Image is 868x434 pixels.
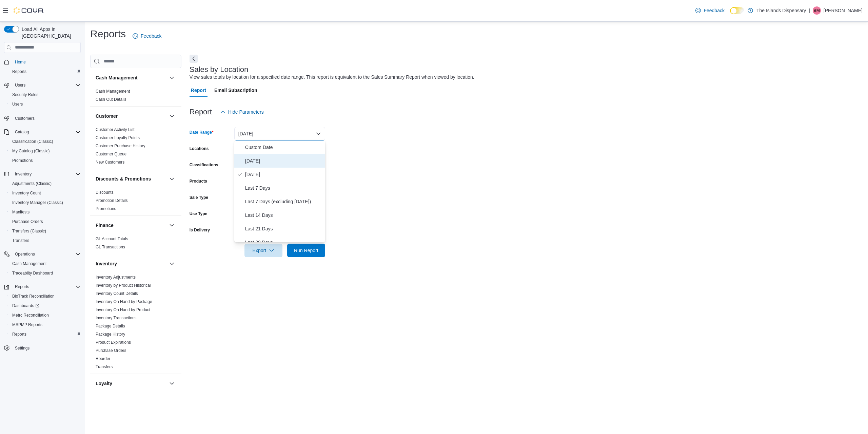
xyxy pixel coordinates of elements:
[96,190,114,195] a: Discounts
[96,127,135,132] span: Customer Activity List
[245,197,322,206] span: Last 7 Days (excluding [DATE])
[217,105,267,119] button: Hide Parameters
[96,222,114,229] h3: Finance
[7,310,83,320] button: Metrc Reconciliation
[824,6,863,15] p: [PERSON_NAME]
[12,250,81,258] span: Operations
[294,247,318,254] span: Run Report
[96,340,131,345] a: Product Expirations
[9,321,45,329] a: MSPMP Reports
[9,147,53,155] a: My Catalog (Classic)
[7,207,83,217] button: Manifests
[96,348,126,353] a: Purchase Orders
[90,393,181,412] div: Loyalty
[12,344,32,352] a: Settings
[96,89,130,94] a: Cash Management
[96,206,116,211] span: Promotions
[9,91,81,99] span: Security Roles
[9,68,81,76] span: Reports
[96,237,128,241] a: GL Account Totals
[12,58,81,66] span: Home
[12,238,29,243] span: Transfers
[96,97,126,102] a: Cash Out Details
[9,180,54,188] a: Adjustments (Classic)
[14,7,44,14] img: Cova
[9,237,81,245] span: Transfers
[12,58,28,66] a: Home
[7,268,83,278] button: Traceabilty Dashboard
[7,146,83,156] button: My Catalog (Classic)
[15,82,25,88] span: Users
[245,143,322,151] span: Custom Date
[190,55,198,63] button: Next
[168,74,176,82] button: Cash Management
[96,307,150,313] span: Inventory On Hand by Product
[96,260,166,267] button: Inventory
[12,228,46,234] span: Transfers (Classic)
[9,100,81,108] span: Users
[90,273,181,374] div: Inventory
[96,113,166,119] button: Customer
[7,259,83,268] button: Cash Management
[96,291,138,296] span: Inventory Count Details
[9,227,81,235] span: Transfers (Classic)
[12,81,81,89] span: Users
[96,222,166,229] button: Finance
[7,198,83,207] button: Inventory Manager (Classic)
[234,127,325,140] button: [DATE]
[9,292,81,300] span: BioTrack Reconciliation
[1,57,83,67] button: Home
[7,99,83,109] button: Users
[96,74,138,81] h3: Cash Management
[190,162,218,168] label: Classifications
[96,143,145,149] span: Customer Purchase History
[90,235,181,254] div: Finance
[12,344,81,352] span: Settings
[96,175,166,182] button: Discounts & Promotions
[9,199,81,207] span: Inventory Manager (Classic)
[96,74,166,81] button: Cash Management
[190,130,214,135] label: Date Range
[168,112,176,120] button: Customer
[12,283,81,291] span: Reports
[756,6,806,15] p: The Islands Dispensary
[96,356,110,361] a: Reorder
[1,113,83,123] button: Customers
[228,109,264,115] span: Hide Parameters
[15,284,29,289] span: Reports
[12,283,32,291] button: Reports
[9,302,81,310] span: Dashboards
[96,159,124,165] span: New Customers
[96,245,125,249] a: GL Transactions
[9,260,49,268] a: Cash Management
[9,218,81,226] span: Purchase Orders
[90,188,181,215] div: Discounts & Promotions
[9,189,81,197] span: Inventory Count
[9,199,66,207] a: Inventory Manager (Classic)
[7,179,83,188] button: Adjustments (Classic)
[190,74,474,81] div: View sales totals by location for a specified date range. This report is equivalent to the Sales ...
[96,315,137,321] span: Inventory Transactions
[96,364,113,369] a: Transfers
[12,190,41,196] span: Inventory Count
[12,114,81,122] span: Customers
[9,237,32,245] a: Transfers
[96,299,152,304] a: Inventory On Hand by Package
[12,81,28,89] button: Users
[814,6,820,15] span: BM
[7,188,83,198] button: Inventory Count
[96,316,137,320] a: Inventory Transactions
[730,7,744,14] input: Dark Mode
[15,171,32,177] span: Inventory
[287,244,325,257] button: Run Report
[9,321,81,329] span: MSPMP Reports
[245,211,322,219] span: Last 14 Days
[7,90,83,99] button: Security Roles
[245,225,322,233] span: Last 21 Days
[96,340,131,345] span: Product Expirations
[9,180,81,188] span: Adjustments (Classic)
[9,218,46,226] a: Purchase Orders
[96,175,151,182] h3: Discounts & Promotions
[12,170,34,178] button: Inventory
